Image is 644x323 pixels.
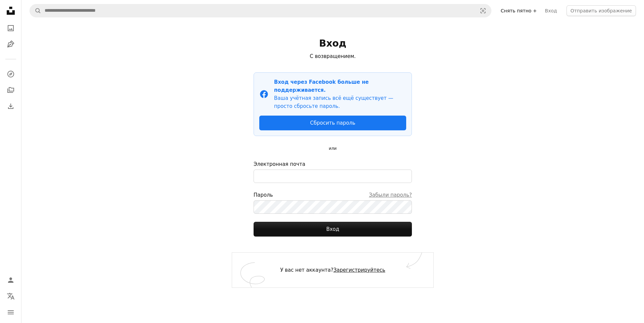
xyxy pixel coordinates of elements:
a: Иллюстрации [4,38,17,51]
ya-tr-span: Вход через Facebook больше не поддерживается. [274,79,369,93]
button: Вход [254,222,412,237]
a: Забыли пароль? [369,191,412,199]
ya-tr-span: Снять пятно + [501,8,537,13]
ya-tr-span: Забыли пароль? [369,192,412,198]
a: Снять пятно + [497,5,541,16]
a: Исследовать [4,67,17,81]
ya-tr-span: У вас нет аккаунта? [280,267,333,273]
button: Визуальный поиск [475,4,491,17]
a: Фото [4,21,17,35]
a: Главная страница — Unplash [4,4,17,19]
a: Войдите в систему / Зарегистрируйтесь [4,273,17,287]
ya-tr-span: Ваша учётная запись всё ещё существует — просто сбросьте пароль. [274,95,393,109]
a: Сбросить пароль [259,116,406,130]
a: Вход [541,5,561,16]
ya-tr-span: или [329,146,336,151]
ya-tr-span: Сбросить пароль [310,116,356,130]
button: Поиск Unsplash [30,4,41,17]
button: Отправить изображение [567,5,636,16]
a: История загрузок [4,100,17,113]
a: Зарегистрируйтесь [333,267,385,273]
ya-tr-span: Электронная почта [254,161,305,167]
form: Поиск визуальных элементов по всему сайту [30,4,491,17]
input: Электронная почта [254,170,412,183]
ya-tr-span: Вход [319,38,346,49]
button: Меню [4,306,17,319]
ya-tr-span: Пароль [254,191,273,199]
button: Язык [4,289,17,303]
input: ПарольЗабыли пароль? [254,200,412,214]
ya-tr-span: С возвращением. [310,53,356,59]
a: Коллекции [4,83,17,97]
ya-tr-span: Вход [545,8,557,13]
ya-tr-span: Отправить изображение [571,8,632,13]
